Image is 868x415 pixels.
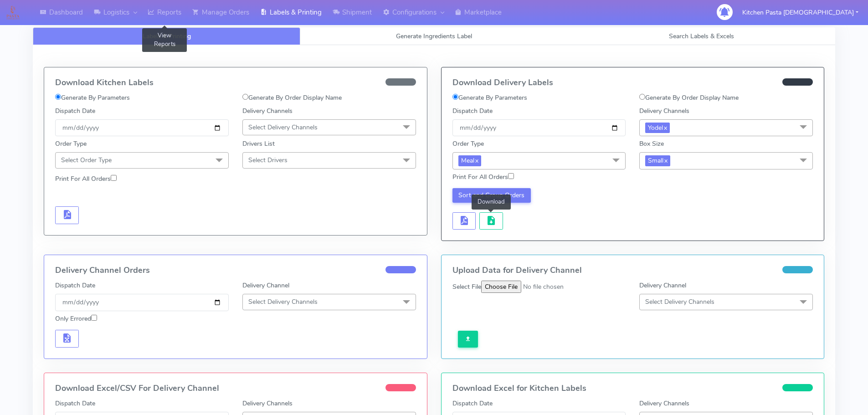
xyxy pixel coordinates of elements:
label: Dispatch Date [452,106,493,116]
label: Order Type [55,139,87,149]
a: x [474,155,478,165]
label: Delivery Channels [639,399,689,408]
span: Yodel [645,123,670,133]
label: Dispatch Date [452,399,493,408]
button: Sort and Group Orders [452,188,531,203]
label: Print For All Orders [55,174,117,184]
input: Print For All Orders [508,173,514,179]
label: Generate By Order Display Name [639,93,739,102]
h4: Download Kitchen Labels [55,78,416,87]
ul: Tabs [33,27,835,45]
input: Only Errored [91,315,97,321]
label: Drivers List [242,139,275,149]
input: Generate By Order Display Name [242,94,248,100]
span: Select Drivers [248,156,288,164]
label: Delivery Channels [242,399,293,408]
label: Generate By Parameters [55,93,130,102]
label: Delivery Channel [639,281,686,290]
input: Generate By Parameters [55,94,61,100]
label: Select File [452,282,481,292]
label: Order Type [452,139,484,149]
label: Dispatch Date [55,399,95,408]
h4: Download Delivery Labels [452,78,813,87]
button: Kitchen Pasta [DEMOGRAPHIC_DATA] [735,3,865,22]
span: Generate Ingredients Label [396,32,472,41]
label: Delivery Channel [242,281,289,290]
h4: Download Excel for Kitchen Labels [452,384,813,393]
span: Meal [458,155,481,166]
a: x [663,123,667,132]
label: Box Size [639,139,664,149]
label: Only Errored [55,314,97,323]
label: Delivery Channels [242,106,293,116]
label: Generate By Order Display Name [242,93,342,102]
h4: Download Excel/CSV For Delivery Channel [55,384,416,393]
span: Select Delivery Channels [645,297,714,306]
span: Small [645,155,670,166]
span: Search Labels & Excels [669,32,734,41]
h4: Delivery Channel Orders [55,266,416,275]
input: Print For All Orders [111,175,117,181]
h4: Upload Data for Delivery Channel [452,266,813,275]
span: Select Delivery Channels [248,297,318,306]
span: Select Delivery Channels [248,123,318,132]
span: Select Order Type [61,156,112,164]
input: Generate By Order Display Name [639,94,645,100]
span: Labels & Printing [143,32,191,41]
label: Print For All Orders [452,172,514,182]
input: Generate By Parameters [452,94,458,100]
label: Dispatch Date [55,106,95,116]
label: Generate By Parameters [452,93,527,102]
label: Delivery Channels [639,106,689,116]
a: x [663,155,668,165]
label: Dispatch Date [55,281,95,290]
